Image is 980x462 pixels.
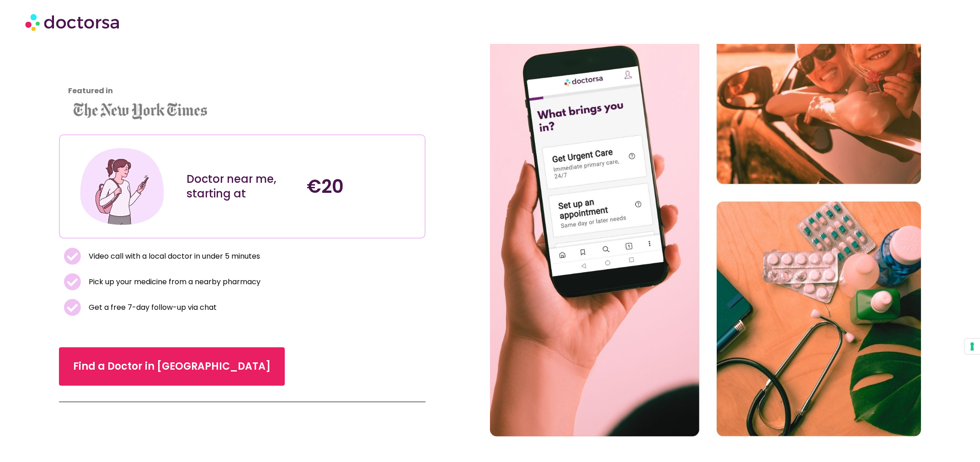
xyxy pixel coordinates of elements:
strong: Featured in [68,85,113,96]
a: Find a Doctor in [GEOGRAPHIC_DATA] [59,347,285,386]
span: Video call with a local doctor in under 5 minutes [86,250,260,263]
iframe: Customer reviews powered by Trustpilot [64,34,146,103]
button: Your consent preferences for tracking technologies [964,339,980,354]
span: Get a free 7-day follow-up via chat [86,301,217,314]
img: Illustration depicting a young woman in a casual outfit, engaged with her smartphone. She has a p... [78,142,166,231]
h4: €20 [307,175,418,197]
div: Doctor near me, starting at [186,172,298,201]
span: Pick up your medicine from a nearby pharmacy [86,276,261,288]
span: Find a Doctor in [GEOGRAPHIC_DATA] [73,359,271,374]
